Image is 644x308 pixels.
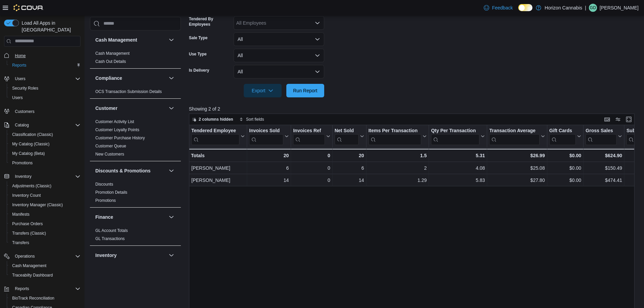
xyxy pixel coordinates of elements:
[12,160,33,166] span: Promotions
[199,117,233,122] span: 2 columns hidden
[95,75,122,81] h3: Compliance
[12,295,54,301] span: BioTrack Reconciliation
[7,210,83,219] button: Manifests
[9,84,41,92] a: Security Roles
[95,198,116,203] a: Promotions
[7,130,83,139] button: Classification (Classic)
[549,176,581,184] div: $0.00
[9,140,52,148] a: My Catalog (Classic)
[95,190,127,195] span: Promotion Details
[334,127,358,145] div: Net Sold
[9,262,80,270] span: Cash Management
[7,84,83,93] button: Security Roles
[189,35,208,41] label: Sale Type
[1,120,83,130] button: Catalog
[9,262,49,270] a: Cash Management
[15,286,29,291] span: Reports
[7,293,83,303] button: BioTrack Reconciliation
[589,4,597,12] div: Gigi Dodds
[9,229,49,237] a: Transfers (Classic)
[95,119,134,124] span: Customer Activity List
[15,76,25,81] span: Users
[431,127,485,145] button: Qty Per Transaction
[12,86,38,91] span: Security Roles
[431,176,485,184] div: 5.83
[368,127,427,145] button: Items Per Transaction
[12,121,31,129] button: Catalog
[249,127,283,134] div: Invoices Sold
[95,89,162,94] span: OCS Transaction Submission Details
[1,51,83,61] button: Home
[9,210,80,218] span: Manifests
[549,127,576,145] div: Gift Card Sales
[95,51,129,56] a: Cash Management
[586,127,622,145] button: Gross Sales
[431,127,479,134] div: Qty Per Transaction
[9,191,80,199] span: Inventory Count
[9,159,35,167] a: Promotions
[234,49,324,62] button: All
[489,127,539,134] div: Transaction Average
[368,127,421,145] div: Items Per Transaction
[489,164,545,172] div: $25.08
[7,158,83,168] button: Promotions
[9,61,80,69] span: Reports
[9,159,80,167] span: Promotions
[1,252,83,261] button: Operations
[368,151,427,160] div: 1.5
[12,172,34,181] button: Inventory
[334,151,364,160] div: 20
[12,95,23,100] span: Users
[603,115,611,123] button: Keyboard shortcuts
[9,201,80,209] span: Inventory Manager (Classic)
[489,151,545,160] div: $26.99
[586,151,622,160] div: $624.90
[249,176,289,184] div: 14
[95,144,126,148] a: Customer Queue
[12,107,80,116] span: Customers
[12,240,29,245] span: Transfers
[90,49,181,68] div: Cash Management
[12,252,38,260] button: Operations
[1,106,83,116] button: Customers
[249,127,283,145] div: Invoices Sold
[9,149,80,158] span: My Catalog (Beta)
[15,254,35,259] span: Operations
[15,122,29,128] span: Catalog
[9,140,80,148] span: My Catalog (Classic)
[545,4,582,12] p: Horizon Cannabis
[167,167,175,175] button: Discounts & Promotions
[293,127,325,145] div: Invoices Ref
[95,167,150,174] h3: Discounts & Promotions
[7,61,83,70] button: Reports
[15,109,34,114] span: Customers
[95,37,137,43] h3: Cash Management
[12,52,28,60] a: Home
[246,117,264,122] span: Sort fields
[9,149,48,158] a: My Catalog (Beta)
[12,252,80,260] span: Operations
[7,191,83,200] button: Inventory Count
[95,182,113,187] a: Discounts
[9,182,80,190] span: Adjustments (Classic)
[191,151,245,160] div: Totals
[334,127,358,134] div: Net Sold
[95,136,145,140] a: Customer Purchase History
[7,219,83,229] button: Purchase Orders
[286,84,324,97] button: Run Report
[191,127,245,145] button: Tendered Employee
[7,149,83,158] button: My Catalog (Beta)
[293,151,330,160] div: 0
[12,151,45,156] span: My Catalog (Beta)
[1,74,83,84] button: Users
[95,135,145,141] span: Customer Purchase History
[95,59,126,64] a: Cash Out Details
[549,127,581,145] button: Gift Cards
[12,75,80,83] span: Users
[431,151,485,160] div: 5.31
[12,121,80,129] span: Catalog
[586,127,617,145] div: Gross Sales
[7,200,83,210] button: Inventory Manager (Classic)
[9,182,54,190] a: Adjustments (Classic)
